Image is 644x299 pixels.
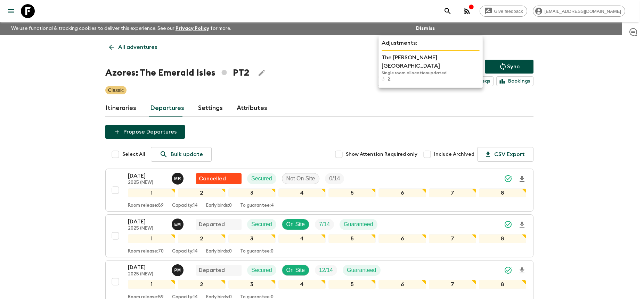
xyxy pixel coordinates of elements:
p: Secured [251,266,272,274]
button: Edit Adventure Title [255,66,269,80]
p: Capacity: 14 [172,203,198,208]
p: Bulk update [171,150,203,159]
p: Room release: 70 [128,249,164,254]
div: 3 [228,280,276,289]
p: 2025 (NEW) [128,180,166,186]
p: Secured [251,174,272,183]
p: To guarantee: 4 [240,203,274,208]
button: menu [4,4,18,18]
p: M R [174,176,181,181]
button: Dismiss [414,24,437,33]
div: 3 [228,234,276,243]
a: Feedback [378,76,417,86]
div: 1 [128,188,175,197]
button: Sync adventure departures to the booking engine [485,60,533,74]
p: Early birds: 0 [206,249,232,254]
a: Itineraries [105,100,136,117]
span: Eduardo Miranda [172,221,185,226]
span: Mario Rangel [172,175,185,180]
div: 5 [328,188,376,197]
div: Trip Fill [315,219,334,230]
svg: Synced Successfully [504,266,512,274]
span: Show Attention Required only [346,151,417,158]
p: Not On Site [286,174,315,183]
p: Adjustments: [382,39,480,47]
div: 1 [128,234,175,243]
p: 0 / 14 [329,174,340,183]
a: Attributes [237,100,267,117]
p: Cancelled [199,174,226,183]
div: 8 [479,234,526,243]
div: 8 [479,280,526,289]
p: We use functional & tracking cookies to deliver this experience. See our for more. [8,22,234,35]
p: Single room allocation updated [382,70,480,76]
div: 5 [328,280,376,289]
div: 6 [378,234,426,243]
button: search adventures [441,4,455,18]
svg: Synced Successfully [504,220,512,229]
button: Propose Departures [105,125,185,139]
div: 6 [378,188,426,197]
div: 7 [429,280,476,289]
p: [DATE] [128,217,166,226]
a: Bookings [496,76,533,86]
div: 2 [178,234,225,243]
p: Guaranteed [344,220,373,229]
div: 2 [178,188,225,197]
p: All adventures [118,43,157,51]
div: 1 [128,280,175,289]
div: 4 [278,234,326,243]
span: Include Archived [434,151,474,158]
p: 2025 (NEW) [128,272,166,277]
svg: Download Onboarding [518,221,526,229]
p: 7 / 14 [319,220,330,229]
h1: Azores: The Emerald Isles PT2 [105,66,249,80]
span: Paula Medeiros [172,266,185,272]
p: Sync [507,62,520,71]
div: Trip Fill [315,265,337,276]
p: [DATE] [128,263,166,272]
div: Trip Fill [325,173,344,184]
span: Select All [122,151,145,158]
p: Classic [108,87,124,94]
div: 3 [228,188,276,197]
p: Guaranteed [347,266,376,274]
svg: Download Onboarding [518,175,526,183]
p: [DATE] [128,172,166,180]
div: 6 [378,280,426,289]
p: Secured [251,220,272,229]
p: On Site [286,220,305,229]
p: Departed [199,266,225,274]
p: Capacity: 14 [172,249,198,254]
p: Departed [199,220,225,229]
div: 8 [479,188,526,197]
p: To guarantee: 0 [240,249,274,254]
p: 12 / 14 [319,266,333,274]
span: Give feedback [490,9,527,14]
svg: Download Onboarding [518,266,526,275]
div: 2 [178,280,225,289]
button: CSV Export [477,147,533,162]
a: Settings [198,100,223,117]
a: Privacy Policy [176,26,209,31]
span: [EMAIL_ADDRESS][DOMAIN_NAME] [541,9,625,14]
svg: Synced Successfully [504,174,512,183]
p: 3 [382,76,385,82]
p: Room release: 89 [128,203,164,208]
p: Early birds: 0 [206,203,232,208]
div: 7 [429,188,476,197]
div: 4 [278,280,326,289]
p: 2 [388,76,391,82]
div: 4 [278,188,326,197]
a: Departures [150,100,184,117]
p: On Site [286,266,305,274]
p: The [PERSON_NAME] [GEOGRAPHIC_DATA] [382,53,480,70]
div: 5 [328,234,376,243]
div: 7 [429,234,476,243]
div: Flash Pack cancellation [196,173,242,184]
p: 2025 (NEW) [128,226,166,231]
